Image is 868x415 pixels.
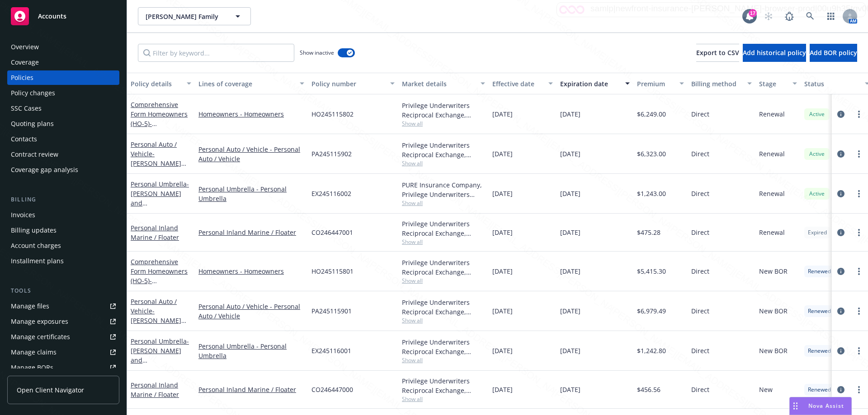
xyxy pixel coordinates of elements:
div: Stage [759,79,787,89]
button: Add historical policy [743,44,806,62]
span: New BOR [759,266,788,276]
div: Billing method [691,79,742,89]
span: Manage exposures [7,314,119,329]
a: Start snowing [759,7,778,25]
a: Comprehensive Form Homeowners (HO-5) [131,100,188,137]
button: Market details [398,73,489,94]
div: Market details [402,79,475,89]
a: Personal Inland Marine / Floater [198,228,304,237]
button: Export to CSV [696,44,739,62]
span: Renewed [808,347,831,355]
div: Privilege Underwriters Reciprocal Exchange, Privilege Underwriters Reciprocal Exchange (PURE) [402,258,485,277]
span: [DATE] [492,109,513,119]
div: Privilege Underwriters Reciprocal Exchange, Privilege Underwriters Reciprocal Exchange (PURE) [402,140,485,159]
div: Manage exposures [11,314,68,329]
div: Policy number [311,79,385,89]
a: Personal Auto / Vehicle - Personal Auto / Vehicle [198,145,304,163]
span: Export to CSV [696,48,739,57]
span: Expired [808,228,827,237]
a: Installment plans [7,254,119,268]
span: [DATE] [560,306,580,316]
button: Stage [755,73,801,94]
span: Renewal [759,109,785,119]
span: $1,242.80 [637,346,666,355]
span: Direct [691,306,709,316]
a: Comprehensive Form Homeowners (HO-5) [131,257,188,294]
div: Contract review [11,147,58,162]
div: Policy details [131,79,181,89]
span: New [759,385,773,394]
a: Switch app [822,7,840,25]
a: Account charges [7,238,119,253]
span: Renewal [759,189,785,198]
a: Homeowners - Homeowners [198,266,304,276]
a: Homeowners - Homeowners [198,109,304,119]
a: Personal Auto / Vehicle [131,297,182,344]
span: Direct [691,228,709,237]
div: Privilege Underwriters Reciprocal Exchange, Privilege Underwriters Reciprocal Exchange (PURE) [402,101,485,120]
a: more [854,306,864,317]
span: $456.56 [637,385,660,394]
span: [DATE] [492,189,513,198]
div: Manage BORs [11,360,53,375]
span: CO246447000 [311,385,353,394]
span: [DATE] [492,346,513,355]
span: Show all [402,238,485,246]
div: SSC Cases [11,101,42,116]
div: Tools [7,286,119,295]
span: Show all [402,159,485,167]
div: Manage files [11,299,49,313]
span: Show all [402,277,485,284]
a: Search [801,7,819,25]
a: more [854,227,864,238]
a: Personal Auto / Vehicle [131,140,182,187]
div: Privilege Underwriters Reciprocal Exchange, Privilege Underwriters Reciprocal Exchange (PURE) [402,219,485,238]
span: Open Client Navigator [17,385,84,395]
div: Account charges [11,238,61,253]
a: Personal Umbrella - Personal Umbrella [198,341,304,360]
a: more [854,109,864,120]
div: Invoices [11,208,35,222]
span: Show all [402,395,485,403]
div: 17 [749,9,757,17]
span: $475.28 [637,228,660,237]
button: [PERSON_NAME] Family [138,7,251,25]
span: [DATE] [560,346,580,355]
a: Manage certificates [7,330,119,344]
span: $6,249.00 [637,109,666,119]
a: Contacts [7,132,119,146]
a: Personal Inland Marine / Floater [198,385,304,394]
div: Privilege Underwriters Reciprocal Exchange, Privilege Underwriters Reciprocal Exchange (PURE) [402,298,485,317]
div: Installment plans [11,254,64,268]
span: [DATE] [560,149,580,159]
span: $5,415.30 [637,266,666,276]
span: CO246447001 [311,228,353,237]
a: more [854,384,864,395]
span: [DATE] [492,149,513,159]
span: Direct [691,346,709,355]
a: Coverage gap analysis [7,163,119,177]
span: Direct [691,385,709,394]
div: Billing [7,195,119,204]
span: EX245116001 [311,346,351,355]
div: PURE Insurance Company, Privilege Underwriters Reciprocal Exchange (PURE) [402,180,485,199]
a: Personal Inland Marine / Floater [131,381,179,399]
span: PA245115902 [311,149,352,159]
span: [DATE] [492,228,513,237]
span: [DATE] [560,109,580,119]
div: Manage claims [11,345,57,359]
span: Direct [691,109,709,119]
a: Accounts [7,4,119,29]
a: Policies [7,70,119,85]
a: Billing updates [7,223,119,238]
a: more [854,345,864,356]
a: Manage claims [7,345,119,359]
div: Status [804,79,859,89]
a: Quoting plans [7,117,119,131]
span: Active [808,110,826,118]
button: Nova Assist [789,397,852,415]
span: HO245115801 [311,266,354,276]
a: circleInformation [835,227,846,238]
span: Direct [691,149,709,159]
a: Policy changes [7,86,119,100]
